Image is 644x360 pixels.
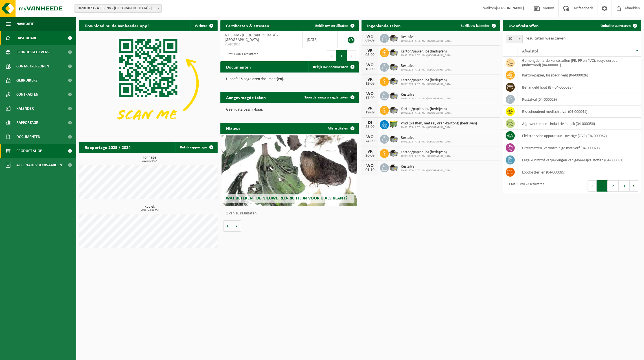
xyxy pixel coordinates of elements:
[16,158,62,172] span: Acceptatievoorwaarden
[364,154,376,158] div: 26-09
[364,149,376,154] div: VR
[364,63,376,67] div: WO
[220,61,257,72] h2: Documenten
[518,142,641,154] td: filtermatten, verontreinigd met verf (04-000071)
[16,102,34,116] span: Kalender
[401,107,452,111] span: Karton/papier, los (bedrijven)
[220,92,271,103] h2: Aangevraagde taken
[518,154,641,166] td: lege kunststof verpakkingen van gevaarlijke stoffen (04-000081)
[364,34,376,39] div: WO
[401,136,452,140] span: Restafval
[389,76,398,86] img: WB-5000-GAL-GY-01
[518,93,641,106] td: restafval (04-000029)
[364,125,376,129] div: 23-09
[608,180,619,192] button: 2
[364,111,376,115] div: 19-09
[226,108,353,112] p: Geen data beschikbaar.
[596,20,641,31] a: Ophaling aanvragen
[401,97,452,100] span: 10-981873 - A.T.S. NV - [GEOGRAPHIC_DATA]
[401,78,452,83] span: Karton/papier, los (bedrijven)
[401,35,452,39] span: Restafval
[79,142,136,153] h2: Rapportage 2025 / 2024
[75,5,161,12] span: 10-981873 - A.T.S. NV - LANGERBRUGGE - GENT
[305,96,348,99] span: Toon de aangevraagde taken
[220,20,275,31] h2: Certificaten & attesten
[401,83,452,86] span: 10-981873 - A.T.S. NV - [GEOGRAPHIC_DATA]
[401,111,452,115] span: 10-981873 - A.T.S. NV - [GEOGRAPHIC_DATA]
[323,123,358,134] a: Alle artikelen
[456,20,500,31] a: Bekijk uw kalender
[232,220,241,232] button: Volgende
[16,87,38,102] span: Contracten
[16,130,40,144] span: Documenten
[630,180,638,192] button: Next
[401,64,452,68] span: Restafval
[190,20,217,31] button: Verberg
[79,20,154,31] h2: Download nu de Vanheede+ app!
[16,116,38,130] span: Rapportage
[401,126,477,129] span: 10-981873 - A.T.S. NV - [GEOGRAPHIC_DATA]
[588,180,597,192] button: Previous
[226,196,347,201] span: Wat betekent de nieuwe RED-richtlijn voor u als klant?
[506,35,523,43] span: 10
[401,121,477,126] span: Pmd (plastiek, metaal, drankkartons) (bedrijven)
[226,212,356,216] p: 1 van 10 resultaten
[364,139,376,143] div: 24-09
[313,65,348,69] span: Bekijk uw documenten
[16,17,34,31] span: Navigatie
[389,91,398,100] img: WB-5000-GAL-GY-01
[300,92,358,103] a: Toon de aangevraagde taken
[222,135,357,206] a: Wat betekent de nieuwe RED-richtlijn voor u als klant?
[176,142,217,153] a: Bekijk rapportage
[362,20,406,31] h2: Ingeplande taken
[364,39,376,43] div: 03-09
[223,220,232,232] button: Vorige
[401,169,452,172] span: 10-981873 - A.T.S. NV - [GEOGRAPHIC_DATA]
[518,81,641,93] td: behandeld hout (B) (04-000028)
[195,24,207,28] span: Verberg
[364,96,376,100] div: 17-09
[496,6,524,10] strong: [PERSON_NAME]
[522,49,538,54] span: Afvalstof
[364,168,376,172] div: 01-10
[82,160,218,163] span: 2025: 1,945 t
[82,205,218,212] h3: Kubiek
[401,155,452,158] span: 10-981873 - A.T.S. NV - [GEOGRAPHIC_DATA]
[401,68,452,72] span: 10-981873 - A.T.S. NV - [GEOGRAPHIC_DATA]
[82,156,218,163] h3: Tonnage
[364,49,376,53] div: VR
[311,20,358,31] a: Bekijk uw certificaten
[315,24,348,28] span: Bekijk uw certificaten
[389,33,398,43] img: WB-5000-GAL-GY-01
[389,163,398,172] img: WB-5000-GAL-GY-01
[16,73,38,87] span: Gebruikers
[16,144,42,158] span: Product Shop
[518,106,641,118] td: risicohoudend medisch afval (04-000041)
[225,42,298,47] span: VLA902005
[401,93,452,97] span: Restafval
[75,4,162,13] span: 10-981873 - A.T.S. NV - LANGERBRUGGE - GENT
[364,82,376,86] div: 12-09
[401,54,452,57] span: 10-981873 - A.T.S. NV - [GEOGRAPHIC_DATA]
[401,49,452,54] span: Karton/papier, los (bedrijven)
[82,209,218,212] span: 2025: 2,500 m3
[506,35,522,43] span: 10
[619,180,630,192] button: 3
[364,120,376,125] div: DI
[389,47,398,57] img: WB-5000-GAL-GY-01
[336,50,347,62] button: 1
[389,62,398,71] img: WB-5000-GAL-GY-01
[518,69,641,81] td: karton/papier, los (bedrijven) (04-000026)
[597,180,608,192] button: 1
[225,33,278,42] span: A.T.S. NV - [GEOGRAPHIC_DATA] - [GEOGRAPHIC_DATA]
[16,31,38,45] span: Dashboard
[364,106,376,111] div: VR
[364,67,376,71] div: 10-09
[389,148,398,158] img: WB-5000-GAL-GY-01
[364,135,376,139] div: WO
[79,31,218,135] img: Download de VHEPlus App
[364,92,376,96] div: WO
[226,77,353,81] p: U heeft 15 ongelezen document(en).
[389,134,398,143] img: WB-5000-GAL-GY-01
[518,130,641,142] td: elektronische apparatuur - overige (OVE) (04-000067)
